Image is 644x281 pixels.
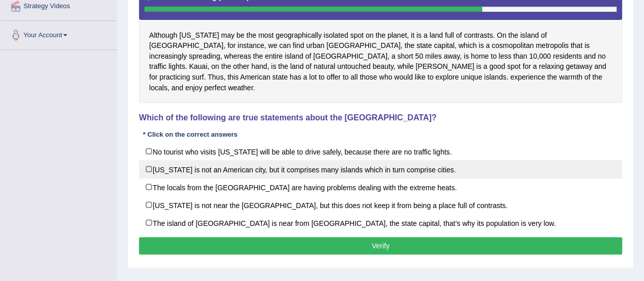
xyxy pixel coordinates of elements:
[1,21,117,46] a: Your Account
[139,237,622,254] button: Verify
[139,160,622,178] label: [US_STATE] is not an American city, but it comprises many islands which in turn comprise cities.
[139,178,622,196] label: The locals from the [GEOGRAPHIC_DATA] are having problems dealing with the extreme heats.
[139,142,622,161] label: No tourist who visits [US_STATE] will be able to drive safely, because there are no traffic lights.
[139,214,622,232] label: The island of [GEOGRAPHIC_DATA] is near from [GEOGRAPHIC_DATA], the state capital, that’s why its...
[139,196,622,214] label: [US_STATE] is not near the [GEOGRAPHIC_DATA], but this does not keep it from being a place full o...
[139,130,241,140] div: * Click on the correct answers
[139,113,622,122] h4: Which of the following are true statements about the [GEOGRAPHIC_DATA]?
